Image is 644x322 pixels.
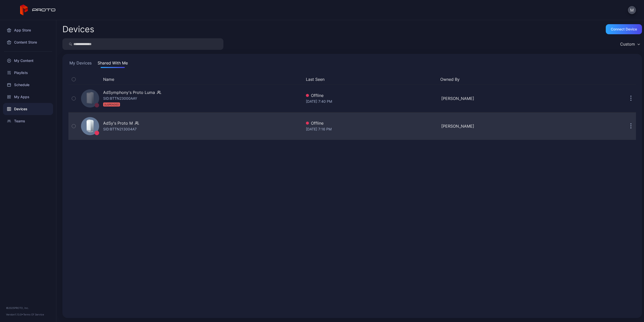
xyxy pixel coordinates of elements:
[441,123,573,129] div: [PERSON_NAME]
[6,313,23,316] span: Version 1.13.0 •
[3,91,53,103] a: My Apps
[62,25,94,34] h2: Devices
[611,27,637,31] div: Connect device
[626,76,636,82] div: Options
[3,67,53,79] a: Playlists
[618,38,642,50] button: Custom
[441,95,573,101] div: [PERSON_NAME]
[3,55,53,67] a: My Content
[440,76,571,82] button: Owned By
[103,120,133,126] div: AdSy's Proto M
[23,313,44,316] a: Terms Of Service
[306,120,437,126] div: Offline
[103,126,137,132] div: SID: BTTN213004A7
[306,76,436,82] button: Last Seen
[103,76,114,82] button: Name
[103,102,120,106] div: SUSPENDED
[68,60,93,68] button: My Devices
[306,92,437,98] div: Offline
[628,6,636,14] button: M
[97,60,129,68] button: Shared With Me
[3,79,53,91] a: Schedule
[103,95,137,108] div: SID: BTTN23000AAY
[3,36,53,48] a: Content Store
[306,126,437,132] div: [DATE] 7:16 PM
[3,115,53,127] a: Teams
[3,24,53,36] a: App Store
[6,306,50,310] div: © 2025 PROTO, Inc.
[3,103,53,115] a: Devices
[306,98,437,104] div: [DATE] 7:40 PM
[606,24,642,34] button: Connect device
[620,42,635,47] div: Custom
[103,89,155,95] div: AdSymphony's Proto Luma
[575,76,620,82] div: Update Device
